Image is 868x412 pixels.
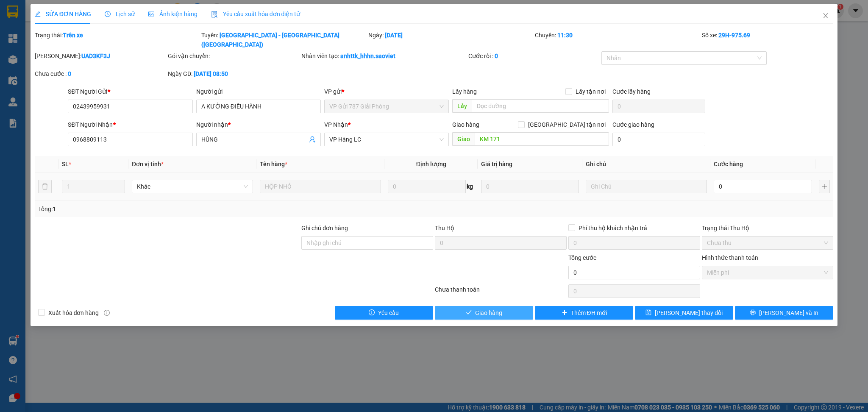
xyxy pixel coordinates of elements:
span: save [645,309,651,316]
span: user-add [309,136,316,143]
div: VP gửi [324,87,449,96]
span: Tổng cước [568,254,596,261]
div: Ngày: [367,31,534,49]
b: 11:30 [557,32,573,39]
label: Cước lấy hàng [612,88,651,95]
span: picture [148,11,154,17]
div: Nhân viên tạo: [301,51,466,61]
span: SỬA ĐƠN HÀNG [35,11,91,17]
span: check [466,309,472,316]
span: close [822,12,829,19]
img: icon [211,11,218,18]
span: Giao hàng [475,308,502,317]
span: Giao hàng [452,121,479,128]
span: Định lượng [416,161,446,167]
span: Thu Hộ [435,225,454,231]
div: Chưa thanh toán [434,285,568,300]
b: Trên xe [63,32,83,39]
span: VP Nhận [324,121,348,128]
span: SL [62,161,69,167]
div: Người gửi [196,87,321,96]
span: kg [466,180,474,193]
b: 0 [495,53,498,59]
div: Tuyến: [200,31,367,49]
label: Ghi chú đơn hàng [301,225,348,231]
b: 29H-975.69 [718,32,750,39]
input: Cước giao hàng [612,133,705,146]
span: [PERSON_NAME] thay đổi [655,308,723,317]
span: Yêu cầu xuất hóa đơn điện tử [211,11,300,17]
span: Lấy [452,99,472,113]
span: [PERSON_NAME] và In [759,308,818,317]
span: Miễn phí [707,266,829,279]
div: Tổng: 1 [38,204,335,214]
div: Người nhận [196,120,321,129]
div: Chưa cước : [35,69,167,78]
span: Giá trị hàng [481,161,512,167]
div: SĐT Người Nhận [68,120,192,129]
span: info-circle [104,310,110,316]
th: Ghi chú [582,156,710,173]
div: Cước rồi : [468,51,600,61]
b: anhttk_hhhn.saoviet [340,53,395,59]
div: SĐT Người Gửi [68,87,192,96]
input: Ghi chú đơn hàng [301,236,433,250]
input: Ghi Chú [586,180,707,193]
span: plus [562,309,568,316]
button: plus [819,180,830,193]
span: printer [750,309,756,316]
b: UAD3KF3J [81,53,110,59]
input: Dọc đường [475,132,609,146]
button: exclamation-circleYêu cầu [335,306,433,320]
span: Giao [452,132,475,146]
span: Chưa thu [707,237,829,249]
span: exclamation-circle [369,309,375,316]
label: Hình thức thanh toán [702,254,758,261]
span: Yêu cầu [378,308,399,317]
div: Gói vận chuyển: [168,51,300,61]
button: printer[PERSON_NAME] và In [735,306,833,320]
div: Trạng thái Thu Hộ [702,223,834,233]
button: checkGiao hàng [435,306,533,320]
input: Dọc đường [472,99,609,113]
b: [GEOGRAPHIC_DATA] - [GEOGRAPHIC_DATA] ([GEOGRAPHIC_DATA]) [201,32,339,48]
span: Xuất hóa đơn hàng [45,308,103,317]
input: Cước lấy hàng [612,100,705,113]
input: 0 [481,180,579,193]
span: Lịch sử [105,11,135,17]
span: Ảnh kiện hàng [148,11,198,17]
b: [DATE] [385,32,403,39]
span: [GEOGRAPHIC_DATA] tận nơi [525,120,609,129]
div: Chuyến: [534,31,701,49]
button: plusThêm ĐH mới [535,306,633,320]
b: [DATE] 08:50 [194,70,228,77]
span: clock-circle [105,11,111,17]
div: Trạng thái: [34,31,200,49]
span: Khác [137,180,248,193]
span: VP Hàng LC [329,133,444,146]
div: [PERSON_NAME]: [35,51,167,61]
span: Lấy hàng [452,88,477,95]
span: VP Gửi 787 Giải Phóng [329,100,444,113]
span: Thêm ĐH mới [571,308,607,317]
button: save[PERSON_NAME] thay đổi [635,306,733,320]
span: edit [35,11,41,17]
label: Cước giao hàng [612,121,654,128]
div: Số xe: [701,31,835,49]
div: Ngày GD: [168,69,300,78]
button: delete [38,180,52,193]
span: Đơn vị tính [132,161,164,167]
span: Lấy tận nơi [572,87,609,96]
span: Phí thu hộ khách nhận trả [575,223,651,233]
button: Close [814,4,837,28]
input: VD: Bàn, Ghế [260,180,381,193]
span: Tên hàng [260,161,287,167]
span: Cước hàng [714,161,743,167]
b: 0 [68,70,71,77]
